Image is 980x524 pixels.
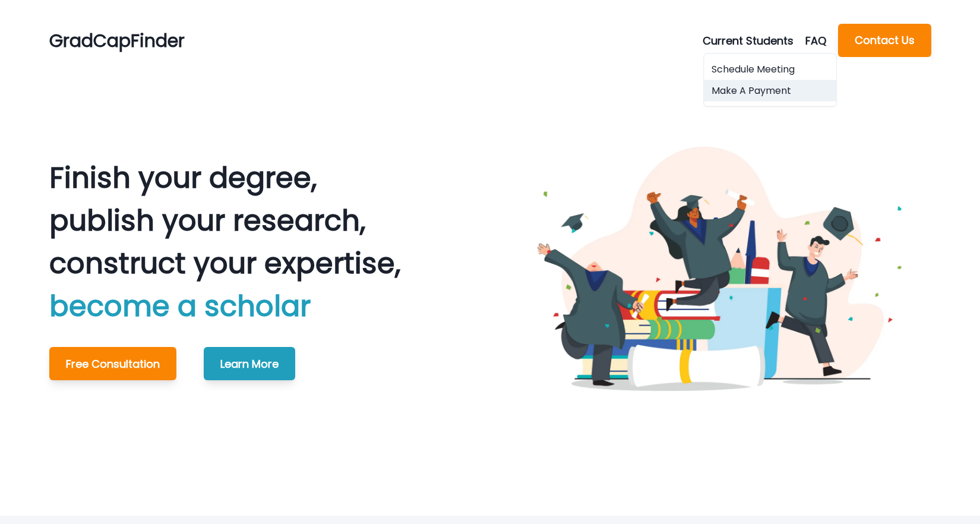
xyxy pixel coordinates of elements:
[508,57,931,481] img: Graduating Students
[49,157,401,328] p: Finish your degree, publish your research, construct your expertise,
[49,285,401,328] p: become a scholar
[704,59,836,80] button: Schedule Meeting
[704,80,836,102] button: Make A Payment
[838,24,931,57] button: Contact Us
[703,33,805,49] button: Current Students
[49,347,176,380] button: Free Consultation
[204,347,295,380] button: Learn More
[49,27,185,54] p: GradCapFinder
[805,33,838,49] a: FAQ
